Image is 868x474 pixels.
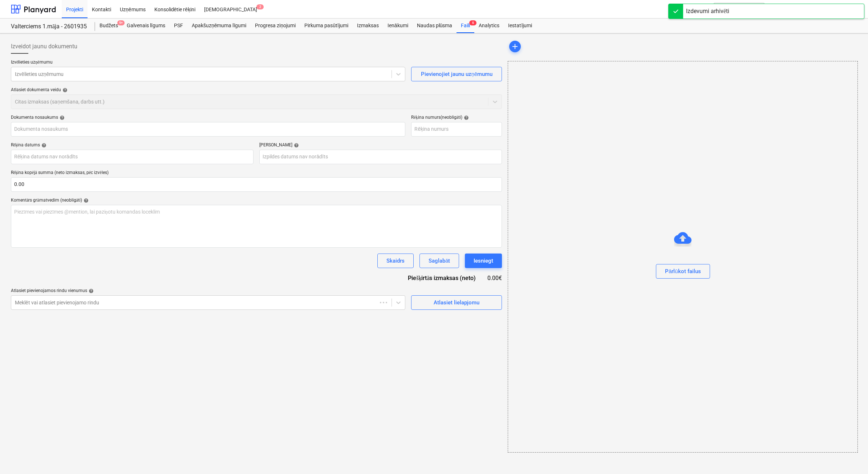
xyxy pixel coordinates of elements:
[353,19,383,33] a: Izmaksas
[95,19,122,33] div: Budžets
[421,69,493,79] div: Pievienojiet jaunu uzņēmumu
[117,20,125,25] span: 9+
[402,274,487,282] div: Piešķirtās izmaksas (neto)
[11,115,405,121] div: Dokumenta nosaukums
[411,67,502,81] button: Pievienojiet jaunu uzņēmumu
[419,254,459,268] button: Saglabāt
[170,19,187,33] a: PSF
[11,198,502,203] div: Komentārs grāmatvedim (neobligāti)
[122,19,170,33] a: Galvenais līgums
[413,19,457,33] a: Naudas plūsma
[187,19,251,33] a: Apakšuzņēmuma līgumi
[474,256,493,266] div: Iesniegt
[95,19,122,33] a: Budžets9+
[504,19,536,33] a: Iestatījumi
[11,170,502,177] p: Rēķina kopējā summa (neto izmaksas, pēc izvēles)
[832,439,868,474] iframe: Chat Widget
[462,115,469,120] span: help
[457,19,474,33] a: Faili6
[11,142,253,148] div: Rēķina datums
[251,19,300,33] a: Progresa ziņojumi
[11,23,86,31] div: Valterciems 1.māja - 2601935
[457,19,474,33] div: Faili
[474,19,504,33] a: Analytics
[434,298,479,307] div: Atlasiet lielapjomu
[411,295,502,310] button: Atlasiet lielapjomu
[259,150,502,164] input: Izpildes datums nav norādīts
[11,87,502,93] div: Atlasiet dokumenta veidu
[411,122,502,137] input: Rēķina numurs
[411,115,502,121] div: Rēķina numurs (neobligāti)
[686,7,729,16] div: Izdevumi arhivēti
[11,150,253,164] input: Rēķina datums nav norādīts
[82,198,89,203] span: help
[11,122,405,137] input: Dokumenta nosaukums
[383,19,413,33] a: Ienākumi
[87,288,94,293] span: help
[511,42,519,51] span: add
[665,267,701,276] div: Pārlūkot failus
[40,143,46,148] span: help
[508,61,858,453] div: Pārlūkot failus
[377,254,414,268] button: Skaidrs
[58,115,65,120] span: help
[11,42,77,51] span: Izveidot jaunu dokumentu
[487,274,502,282] div: 0.00€
[465,254,502,268] button: Iesniegt
[11,177,502,192] input: Rēķina kopējā summa (neto izmaksas, pēc izvēles)
[386,256,405,266] div: Skaidrs
[11,288,405,294] div: Atlasiet pievienojamos rindu vienumus
[429,256,450,266] div: Saglabāt
[11,60,405,67] p: Izvēlieties uzņēmumu
[61,88,68,93] span: help
[300,19,353,33] a: Pirkuma pasūtījumi
[292,143,299,148] span: help
[256,4,264,9] span: 2
[259,142,502,148] div: [PERSON_NAME]
[469,20,476,25] span: 6
[656,264,710,279] button: Pārlūkot failus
